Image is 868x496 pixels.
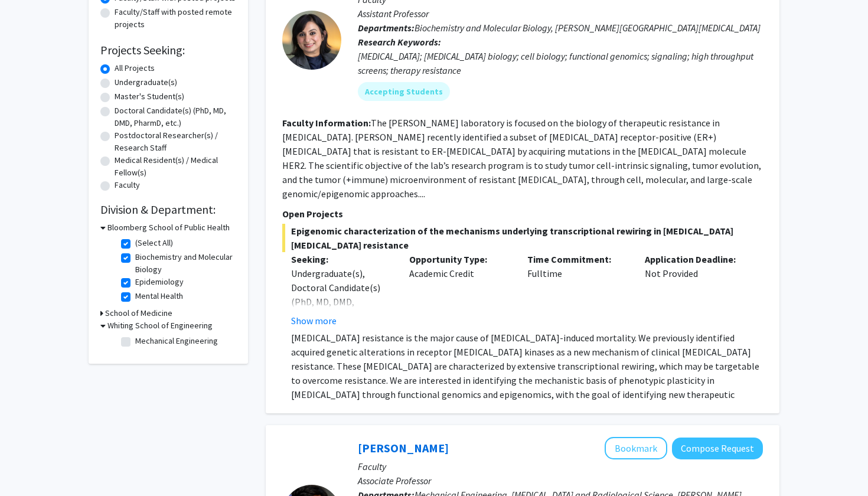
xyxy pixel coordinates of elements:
p: Open Projects [282,207,763,221]
p: Opportunity Type: [409,252,510,266]
button: Add Ishan Barman to Bookmarks [605,437,667,459]
p: [MEDICAL_DATA] resistance is the major cause of [MEDICAL_DATA]-induced mortality. We previously i... [291,331,763,416]
p: Faculty [358,459,763,474]
label: Postdoctoral Researcher(s) / Research Staff [115,129,236,154]
label: Epidemiology [135,276,184,288]
p: Time Commitment: [527,252,628,266]
span: Epigenomic characterization of the mechanisms underlying transcriptional rewiring in [MEDICAL_DAT... [282,224,763,252]
label: (Select All) [135,237,173,249]
button: Compose Request to Ishan Barman [672,438,763,459]
div: Not Provided [636,252,754,328]
p: Application Deadline: [645,252,745,266]
label: Faculty/Staff with posted remote projects [115,6,236,31]
div: Academic Credit [400,252,518,328]
label: Biochemistry and Molecular Biology [135,251,233,276]
h3: Whiting School of Engineering [107,319,213,332]
div: [MEDICAL_DATA]; [MEDICAL_DATA] biology; cell biology; functional genomics; signaling; high throug... [358,49,763,77]
label: Undergraduate(s) [115,76,177,89]
button: Show more [291,314,337,328]
label: Medical Resident(s) / Medical Fellow(s) [115,154,236,179]
h2: Division & Department: [100,203,236,217]
fg-read-more: The [PERSON_NAME] laboratory is focused on the biology of therapeutic resistance in [MEDICAL_DATA... [282,117,761,200]
div: Fulltime [518,252,637,328]
h3: School of Medicine [105,307,172,319]
label: All Projects [115,62,155,74]
label: Master's Student(s) [115,90,184,103]
p: Associate Professor [358,474,763,488]
div: Undergraduate(s), Doctoral Candidate(s) (PhD, MD, DMD, PharmD, etc.), Postdoctoral Researcher(s) ... [291,266,391,394]
a: [PERSON_NAME] [358,440,449,455]
label: Doctoral Candidate(s) (PhD, MD, DMD, PharmD, etc.) [115,105,236,129]
b: Departments: [358,22,415,34]
h2: Projects Seeking: [100,43,236,57]
b: Research Keywords: [358,36,441,48]
mat-chip: Accepting Students [358,82,450,101]
label: Faculty [115,179,140,191]
iframe: Chat [9,443,50,487]
b: Faculty Information: [282,117,371,129]
p: Seeking: [291,252,391,266]
p: Assistant Professor [358,6,763,21]
h3: Bloomberg School of Public Health [107,221,230,234]
label: Mental Health [135,290,183,302]
label: Mechanical Engineering [135,335,218,347]
span: Biochemistry and Molecular Biology, [PERSON_NAME][GEOGRAPHIC_DATA][MEDICAL_DATA] [415,22,761,34]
